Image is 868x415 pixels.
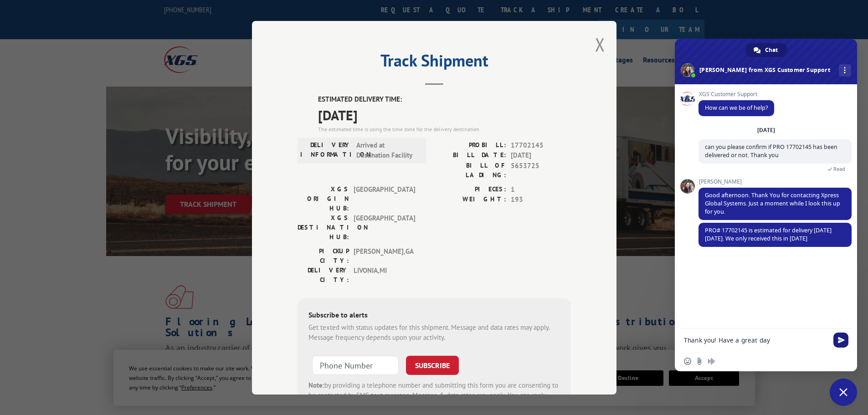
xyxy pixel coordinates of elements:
span: 193 [511,195,571,205]
span: Read [833,166,845,172]
div: Subscribe to alerts [308,309,560,322]
span: Arrived at Destination Facility [356,140,418,160]
span: How can we be of help? [705,104,768,112]
span: 5653725 [511,160,571,179]
span: can you please confirm if PRO 17702145 has been delivered or not. Thank you [705,143,837,159]
span: Insert an emoji [684,358,691,365]
label: XGS DESTINATION HUB: [298,213,349,241]
label: BILL OF LADING: [434,160,506,179]
span: Good afternoon. Thank You for contacting Xpress Global Systems. Just a moment while I look this u... [705,191,840,215]
span: [GEOGRAPHIC_DATA] [354,184,415,213]
div: More channels [839,64,851,77]
label: DELIVERY INFORMATION: [300,140,352,160]
span: Send [833,333,848,348]
span: Audio message [708,358,715,365]
label: ESTIMATED DELIVERY TIME: [318,94,571,105]
label: PICKUP CITY: [298,246,349,265]
label: PIECES: [434,184,506,195]
span: [GEOGRAPHIC_DATA] [354,213,415,241]
div: [DATE] [757,128,775,133]
button: Close modal [595,32,605,56]
label: DELIVERY CITY: [298,265,349,284]
span: [PERSON_NAME] [699,179,852,185]
textarea: Compose your message... [684,336,828,344]
span: XGS Customer Support [699,91,774,97]
div: Close chat [830,379,857,406]
button: SUBSCRIBE [406,355,459,374]
span: PRO# 17702145 is estimated for delivery [DATE][DATE]. We only received this in [DATE] [705,226,832,242]
span: [PERSON_NAME] , GA [354,246,415,265]
div: Get texted with status updates for this shipment. Message and data rates may apply. Message frequ... [308,322,560,343]
span: Chat [765,43,778,57]
input: Phone Number [312,355,399,374]
h2: Track Shipment [298,54,571,72]
span: 17702145 [511,140,571,150]
span: 1 [511,184,571,195]
span: Send a file [696,358,703,365]
span: [DATE] [318,104,571,125]
label: XGS ORIGIN HUB: [298,184,349,213]
div: The estimated time is using the time zone for the delivery destination. [318,125,571,133]
label: BILL DATE: [434,150,506,161]
div: by providing a telephone number and submitting this form you are consenting to be contacted by SM... [308,380,560,411]
span: LIVONIA , MI [354,265,415,284]
label: PROBILL: [434,140,506,150]
label: WEIGHT: [434,195,506,205]
strong: Note: [308,380,324,389]
div: Chat [745,43,787,57]
span: [DATE] [511,150,571,161]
